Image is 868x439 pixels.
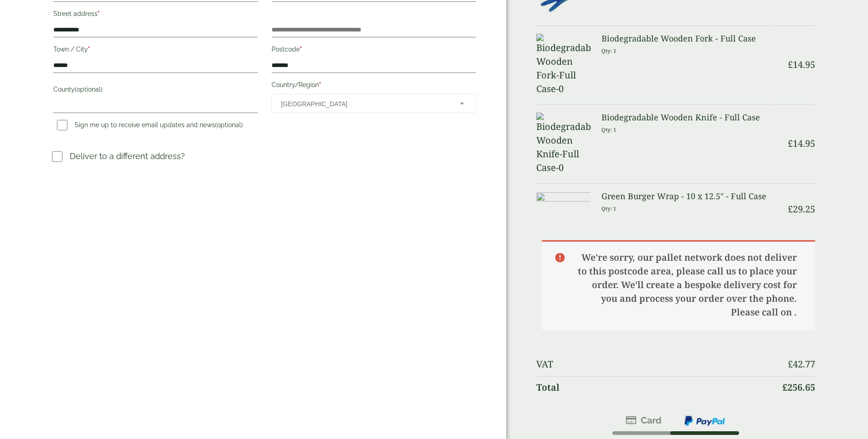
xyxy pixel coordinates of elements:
[272,94,476,113] span: Country/Region
[88,46,90,53] abbr: required
[53,121,247,131] label: Sign me up to receive email updates and news
[788,58,815,71] bdi: 14.95
[788,137,793,150] span: £
[601,126,616,133] small: Qty: 1
[536,353,768,375] th: VAT
[788,358,793,370] span: £
[601,205,616,212] small: Qty: 1
[53,7,257,23] label: Street address
[300,46,302,53] abbr: required
[272,78,476,94] label: Country/Region
[626,415,662,426] img: stripe.png
[601,34,769,44] h3: Biodegradable Wooden Fork - Full Case
[75,86,103,93] span: (optional)
[281,94,448,114] span: Bangladesh
[215,121,243,129] span: (optional)
[782,381,787,393] span: £
[683,415,726,427] img: ppcp-gateway.png
[53,43,257,58] label: Town / City
[601,47,616,54] small: Qty: 1
[70,150,185,162] p: Deliver to a different address?
[788,203,815,215] bdi: 29.25
[542,240,815,330] p: We're sorry, our pallet network does not deliver to this postcode area, please call us to place y...
[788,137,815,150] bdi: 14.95
[536,34,590,96] img: Biodegradable Wooden Fork-Full Case-0
[57,120,67,130] input: Sign me up to receive email updates and news(optional)
[601,191,769,201] h3: Green Burger Wrap - 10 x 12.5" - Full Case
[788,358,815,370] bdi: 42.77
[319,81,321,88] abbr: required
[53,83,257,98] label: County
[782,381,815,393] bdi: 256.65
[788,203,793,215] span: £
[98,10,100,17] abbr: required
[272,43,476,58] label: Postcode
[536,113,590,175] img: Biodegradable Wooden Knife-Full Case-0
[788,58,793,71] span: £
[601,113,769,123] h3: Biodegradable Wooden Knife - Full Case
[536,376,768,398] th: Total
